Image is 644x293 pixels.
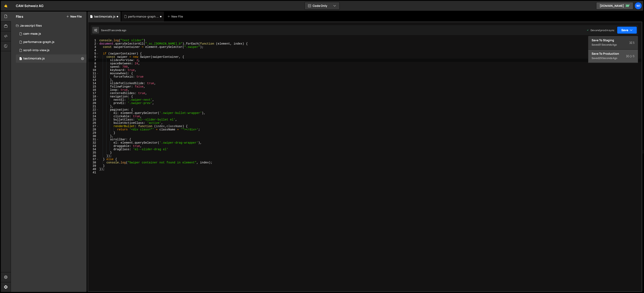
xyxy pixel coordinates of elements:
div: 18 [88,95,99,98]
div: New File [167,14,185,19]
span: S [629,41,635,45]
div: 16518/44910.js [16,46,87,54]
div: 6 [88,55,99,59]
button: Save [617,26,637,34]
div: 9 [88,65,99,69]
a: 🤙 [1,1,11,11]
div: performance-graph.js [23,40,54,44]
div: 29 [88,131,99,135]
a: [DOMAIN_NAME] [596,2,633,9]
div: testimonials.js [94,14,115,19]
div: performance-graph.js [128,14,159,19]
div: 8 [88,62,99,65]
div: 31 [88,138,99,141]
button: New File [66,15,82,18]
span: 1 [19,57,22,61]
div: 40 [88,168,99,171]
div: 39 [88,164,99,168]
div: 2 [88,42,99,45]
div: 4 [88,49,99,52]
div: 3 [88,45,99,49]
div: 29 seconds ago [599,56,617,60]
div: 13 [88,78,99,82]
div: CAM Schweiz AG [16,3,44,8]
div: 23 [88,111,99,115]
div: 31 seconds ago [599,43,617,46]
h2: Files [16,14,23,19]
div: performance-graph.js [16,38,87,46]
span: S [626,54,635,58]
div: 36 [88,154,99,158]
div: scroll-into-view.js [23,48,49,52]
div: 17 [88,92,99,95]
div: Saved [592,42,635,47]
div: 38 [88,161,99,164]
div: testimonials.js [23,57,45,60]
div: 35 [88,151,99,154]
a: wi [635,2,642,9]
div: 5 [88,52,99,55]
div: Save to Production [592,52,635,56]
div: 30 [88,135,99,138]
div: 7 [88,59,99,62]
div: cam-maze.js [23,32,41,36]
div: Dev and prod in sync [586,28,615,32]
div: 12 [88,75,99,78]
div: 34 [88,148,99,151]
div: 14 [88,82,99,85]
div: Saved [592,56,635,61]
div: 37 [88,158,99,161]
div: 15 [88,85,99,88]
div: 1 [88,39,99,42]
div: 22 [88,108,99,111]
div: 16518/45884.js [16,54,87,63]
div: Javascript files [11,21,87,30]
div: Saved [101,28,126,32]
div: 16518/44815.js [16,30,87,38]
div: 24 [88,115,99,118]
div: 16 [88,88,99,92]
div: 41 [88,171,99,174]
div: 32 [88,141,99,144]
div: 28 [88,128,99,131]
div: 11 [88,72,99,75]
div: 26 [88,121,99,125]
div: 31 seconds ago [108,28,126,32]
div: 25 [88,118,99,121]
div: 33 [88,144,99,148]
div: 27 [88,125,99,128]
div: 21 [88,105,99,108]
div: 10 [88,69,99,72]
div: Save to Staging [592,38,635,42]
button: Code Only [305,2,339,9]
button: Save to ProductionS Saved29 seconds ago [588,50,638,63]
button: Save to StagingS Saved31 seconds ago [588,36,638,50]
div: 20 [88,102,99,105]
div: 19 [88,98,99,102]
